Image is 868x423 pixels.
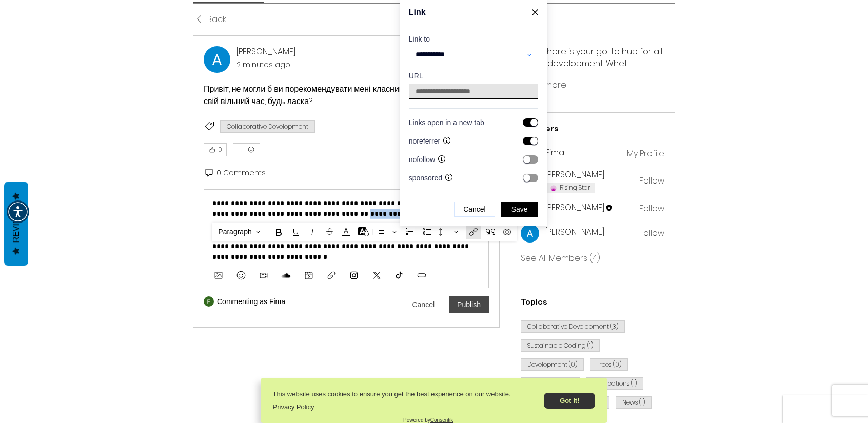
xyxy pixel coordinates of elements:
[527,323,618,331] span: Collaborative Development (3)
[501,202,538,217] button: Save
[305,224,320,239] button: Italic (Ctrl+I)
[604,203,615,213] svg: Admin
[639,175,664,187] button: Follow
[521,252,600,264] span: See All Members (4)
[204,143,227,156] button: 👍 0
[215,227,265,236] span: Paragraph
[511,205,528,214] span: Save
[521,224,539,243] img: Andriy
[639,228,664,239] button: Follow
[356,224,371,239] button: Highlight color
[616,394,652,409] a: News (1)
[204,83,487,107] span: Привіт, не могли б ви порекомендувати мені класний сервіс, щоб провести свій вільний час, будь ла...
[220,118,315,133] a: Collaborative Development
[627,148,664,159] span: My Profile
[750,379,868,423] iframe: Wix Chat
[597,360,621,369] span: Trees (0)
[521,356,584,371] a: Development (0)
[545,169,604,180] a: Aaron Levin
[204,46,230,73] img: Andriy
[500,224,515,239] button: Spoiler
[393,269,405,281] button: Add a TikTok video
[409,6,426,18] span: Link
[280,269,292,281] button: Add a SoundCloud track
[544,393,595,409] button: Got it!
[545,202,604,213] span: [PERSON_NAME]
[521,123,664,134] h2: Members
[227,123,308,131] span: Collaborative Development
[409,71,423,80] label: URL
[545,147,564,158] a: Fima
[783,395,868,423] iframe: Google Відгуки клієнтів
[7,200,29,223] div: Accessibility Menu
[212,269,225,281] button: Add an image
[303,269,315,281] button: Add a GIF
[521,375,580,390] a: Reforestation (1)
[483,224,498,239] button: Quote (Ctrl+⇧+9)
[236,46,295,57] a: Andriy
[273,403,314,411] a: Privacy Policy
[271,224,286,239] button: Bold (Ctrl+B)
[622,398,645,407] span: News (1)
[409,118,484,127] label: Links open in a new tab
[639,203,664,214] button: Follow
[590,356,628,371] a: Trees (0)
[213,224,267,239] button: Text style
[639,203,664,214] span: Follow
[416,269,428,281] button: Add a button
[402,224,418,239] button: Numbered list (Ctrl+⇧+7)
[593,379,637,388] span: Applications (1)
[193,14,226,25] a: Back
[216,168,266,178] span: 0 Comments
[449,296,489,313] button: Publish
[436,224,462,239] button: Line spacing
[4,182,28,266] button: Reviews
[419,224,435,239] button: Bulleted list (Ctrl+⇧+8)
[409,155,435,164] span: nofollow
[236,59,290,70] a: 2 minutes ago
[521,318,625,333] a: Collaborative Development (3)
[627,148,664,159] button: My Profile
[212,198,480,263] div: Rich Text Editor
[207,13,226,25] span: Back
[545,226,604,238] span: [PERSON_NAME]
[403,417,453,423] p: Powered by
[374,224,401,239] button: Alignment
[463,205,486,214] span: Cancel
[322,224,337,239] button: Strikethrough (Ctrl+⇧+X)
[273,390,511,398] p: This website uses cookies to ensure you get the best experience on our website.
[218,147,222,153] span: 0
[288,224,303,239] button: Underline (Ctrl+U)
[639,227,664,239] span: Follow
[521,46,664,69] p: DevSphere is your go-to hub for all things development. Whet ...
[430,417,453,423] a: Consentik
[409,34,430,44] label: Link to
[409,174,442,182] span: sponsored
[370,269,383,281] button: Add an X (Twitter) post
[527,341,593,350] span: Sustainable Coding (1)
[233,143,260,156] button: More reactions
[204,168,266,178] button: 0 Comments
[639,175,664,187] span: Follow
[235,269,247,281] button: Add an emoji
[545,227,604,238] a: Andriy
[217,297,285,306] div: Commenting as Fima
[545,169,604,180] span: [PERSON_NAME]
[521,296,664,308] h2: Topics
[236,46,295,57] span: [PERSON_NAME]
[586,375,643,390] a: Applications (1)
[521,25,664,36] h2: About
[521,253,600,264] a: See All Members (4)
[348,269,360,281] button: Add an Instagram post
[454,202,495,217] button: Cancel
[325,269,338,281] button: Add a file
[466,224,481,239] button: Link (Ctrl+K)
[549,184,558,192] img: ff142ffc943c4f81b41de641ab4d0509.svg
[527,5,543,20] button: Close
